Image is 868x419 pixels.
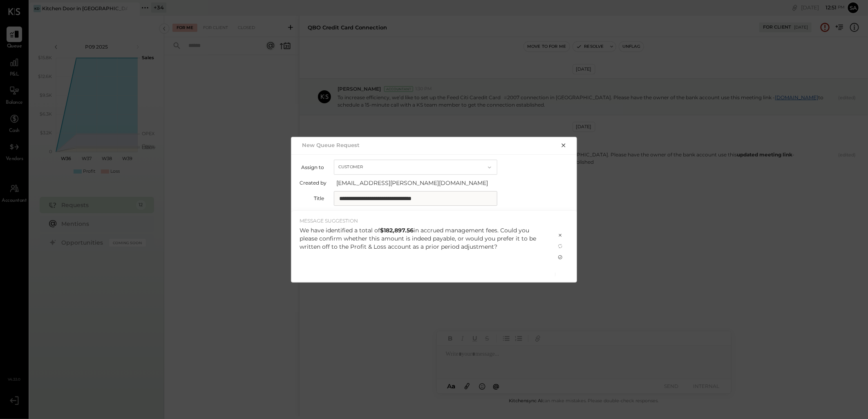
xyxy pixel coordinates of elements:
label: Title [300,195,324,201]
label: Created by [300,180,327,186]
div: We have identified a total of in accrued management fees. Could you please confirm whether this a... [300,226,547,251]
strong: $182,897.56 [380,227,414,234]
button: Customer [334,160,497,175]
span: [EMAIL_ADDRESS][PERSON_NAME][DOMAIN_NAME] [336,179,500,187]
h2: New Queue Request [302,142,360,148]
label: Assign to [300,164,324,170]
div: MESSAGE SUGGESTION [300,217,547,224]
